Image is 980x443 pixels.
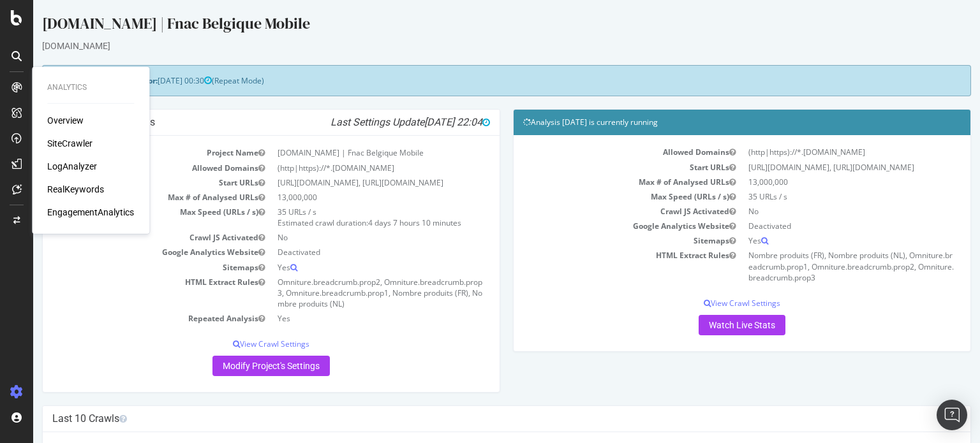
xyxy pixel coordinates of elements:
i: Last Settings Update [297,116,457,129]
td: 35 URLs / s Estimated crawl duration: [238,205,457,230]
td: Start URLs [490,160,709,175]
td: Google Analytics Website [490,219,709,233]
td: Nombre produits (FR), Nombre produits (NL), Omniture.breadcrumb.prop1, Omniture.breadcrumb.prop2,... [709,248,928,284]
td: No [709,204,928,219]
td: (http|https)://*.[DOMAIN_NAME] [709,145,928,159]
a: EngagementAnalytics [47,206,134,219]
td: 13,000,000 [709,175,928,189]
td: Google Analytics Website [19,245,238,259]
td: Start URLs [19,175,238,190]
p: View Crawl Settings [490,298,928,309]
div: (Repeat Mode) [9,65,938,96]
td: Allowed Domains [490,145,709,159]
td: [URL][DOMAIN_NAME], [URL][DOMAIN_NAME] [709,160,928,175]
td: HTML Extract Rules [490,248,709,284]
td: Yes [238,311,457,326]
td: Project Name [19,145,238,160]
td: Sitemaps [19,260,238,275]
p: View Crawl Settings [19,338,457,349]
div: [DOMAIN_NAME] [9,40,938,52]
td: Yes [238,260,457,275]
td: Omniture.breadcrumb.prop2, Omniture.breadcrumb.prop3, Omniture.breadcrumb.prop1, Nombre produits ... [238,275,457,311]
span: [DATE] 00:30 [124,75,179,86]
td: Yes [709,233,928,248]
h4: Last 10 Crawls [19,412,928,425]
td: Deactivated [238,245,457,259]
td: [URL][DOMAIN_NAME], [URL][DOMAIN_NAME] [238,175,457,190]
td: Crawl JS Activated [19,230,238,245]
h4: Analysis [DATE] is currently running [490,116,928,129]
div: Analytics [47,82,134,93]
td: Max Speed (URLs / s) [490,189,709,204]
td: (http|https)://*.[DOMAIN_NAME] [238,161,457,175]
td: [DOMAIN_NAME] | Fnac Belgique Mobile [238,145,457,160]
a: Overview [47,114,84,127]
a: RealKeywords [47,183,104,196]
span: 4 days 7 hours 10 minutes [335,217,428,228]
h4: Project Global Settings [19,116,457,129]
strong: Next Launch Scheduled for: [19,75,124,86]
a: LogAnalyzer [47,160,97,173]
td: Max # of Analysed URLs [490,175,709,189]
td: 35 URLs / s [709,189,928,204]
td: Max Speed (URLs / s) [19,205,238,230]
td: 13,000,000 [238,190,457,205]
td: Repeated Analysis [19,311,238,326]
td: No [238,230,457,245]
td: Deactivated [709,219,928,233]
a: SiteCrawler [47,137,93,150]
span: [DATE] 22:04 [391,116,457,128]
a: Watch Live Stats [665,315,752,335]
div: Open Intercom Messenger [937,400,967,430]
td: Sitemaps [490,233,709,248]
td: HTML Extract Rules [19,275,238,311]
td: Crawl JS Activated [490,204,709,219]
td: Max # of Analysed URLs [19,190,238,205]
td: Allowed Domains [19,161,238,175]
a: Modify Project's Settings [179,356,297,376]
div: [DOMAIN_NAME] | Fnac Belgique Mobile [9,13,938,40]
